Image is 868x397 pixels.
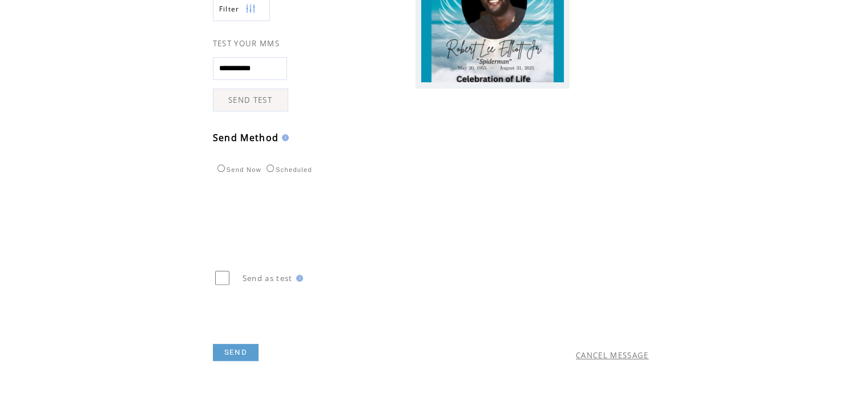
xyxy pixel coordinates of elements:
[293,275,303,282] img: help.gif
[243,273,293,283] span: Send as test
[219,4,240,14] span: Show filters
[267,165,274,172] input: Scheduled
[213,38,280,49] span: TEST YOUR MMS
[213,89,288,111] a: SEND TEST
[217,165,225,172] input: Send Now
[264,166,312,173] label: Scheduled
[576,350,649,360] a: CANCEL MESSAGE
[215,166,261,173] label: Send Now
[278,134,289,141] img: help.gif
[213,131,279,144] span: Send Method
[213,344,259,361] a: SEND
